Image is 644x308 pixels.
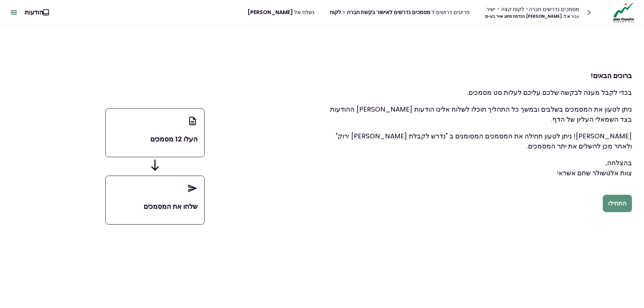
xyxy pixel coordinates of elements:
[591,71,632,80] strong: ברוכים הבאים!
[485,13,579,19] div: א.ל. [PERSON_NAME] הנדסת מיזוג אויר בע~מ
[322,131,632,151] p: [PERSON_NAME]! ניתן לטעון תחילה את המסמכים המסומנים ב "נדרש לקבלת [PERSON_NAME] ירוק" ולאחר מכן ל...
[322,87,632,98] p: בכדי לקבל מענה לבקשה שלכם עליכם לעלות סט מסמכים.
[112,201,198,211] p: שלחו את המסמכים
[112,134,198,144] p: העלו 12 מסמכים
[603,195,632,212] button: התחילו
[322,104,632,124] p: ניתן לטעון את המסמכים בשלבים ובמשך כל התהליך תוכלו לשלוח אלינו הודעות [PERSON_NAME] ההודעות בצד ה...
[322,158,632,178] p: בהצלחה, צוות אלטשולר שחם אשראי
[330,8,470,16] div: פריטים דרושים ל
[485,5,579,13] div: מסמכים נדרשים חברה- לקוח קצה - ישיר
[248,8,293,16] span: [PERSON_NAME]
[611,2,636,23] img: Logo
[19,4,58,21] button: הודעות
[330,8,430,16] span: מסמכים נדרשים לאישור בקשת חברה - לקוח
[571,13,579,19] span: עבור
[248,8,314,16] div: נשלח אל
